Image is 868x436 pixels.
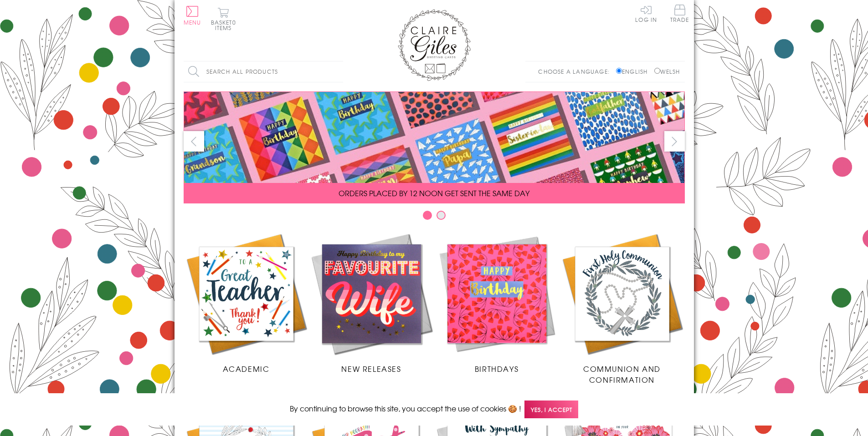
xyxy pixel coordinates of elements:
[398,9,471,81] img: Claire Giles Greetings Cards
[184,210,685,224] div: Carousel Pagination
[215,18,236,32] span: 0 items
[437,211,446,220] button: Carousel Page 2
[223,363,270,374] span: Academic
[635,5,657,22] a: Log In
[560,231,685,385] a: Communion and Confirmation
[670,5,689,24] a: Trade
[341,363,401,374] span: New Releases
[524,401,578,418] span: Yes, I accept
[339,188,529,198] span: ORDERS PLACED BY 12 NOON GET SENT THE SAME DAY
[475,363,519,374] span: Birthdays
[616,68,622,74] input: English
[184,61,343,82] input: Search all products
[583,363,661,385] span: Communion and Confirmation
[423,211,432,220] button: Carousel Page 1 (Current Slide)
[538,67,614,76] p: Choose a language:
[184,131,204,152] button: prev
[654,68,660,74] input: Welsh
[434,231,560,374] a: Birthdays
[616,67,652,76] label: English
[211,7,236,30] button: Basket0 items
[184,18,201,26] span: Menu
[670,5,689,22] span: Trade
[184,6,201,25] button: Menu
[184,231,309,374] a: Academic
[309,231,434,374] a: New Releases
[654,67,680,76] label: Welsh
[334,61,343,82] input: Search
[664,131,685,152] button: next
